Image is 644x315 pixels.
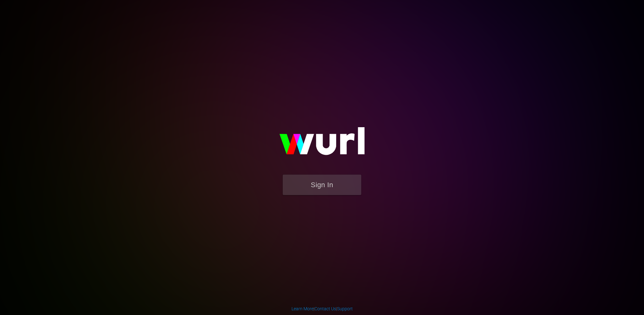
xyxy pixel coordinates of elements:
button: Sign In [283,175,361,195]
a: Support [337,306,353,311]
a: Contact Us [314,306,336,311]
div: | | [292,306,353,312]
a: Learn More [292,306,314,311]
img: wurl-logo-on-black-223613ac3d8ba8fe6dc639794a292ebdb59501304c7dfd60c99c58986ef67473.svg [259,114,385,175]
